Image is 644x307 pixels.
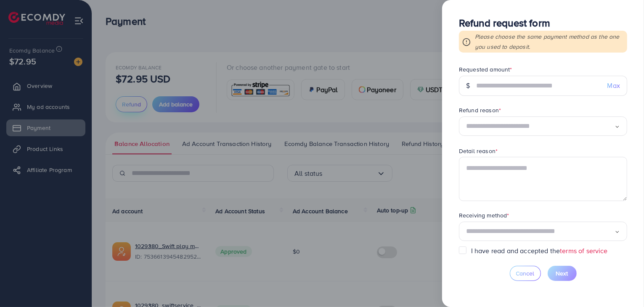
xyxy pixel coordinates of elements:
span: Next [556,269,568,278]
button: Next [548,266,577,281]
p: Please choose the same payment method as the one you used to deposit. [475,32,624,52]
span: Max [607,81,620,90]
label: Receiving method [459,211,509,220]
button: Cancel [510,266,541,281]
h3: Refund request form [459,17,627,29]
a: terms of service [560,246,608,255]
span: Cancel [516,269,535,278]
label: I have read and accepted the [471,246,608,256]
input: Search for option [466,120,615,133]
div: Search for option [459,222,627,241]
input: Search for option [466,225,615,238]
label: Refund reason [459,106,501,114]
label: Detail reason [459,147,498,155]
div: $ [459,76,477,96]
div: Search for option [459,116,627,136]
iframe: Chat [608,269,638,301]
label: Requested amount [459,65,512,74]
